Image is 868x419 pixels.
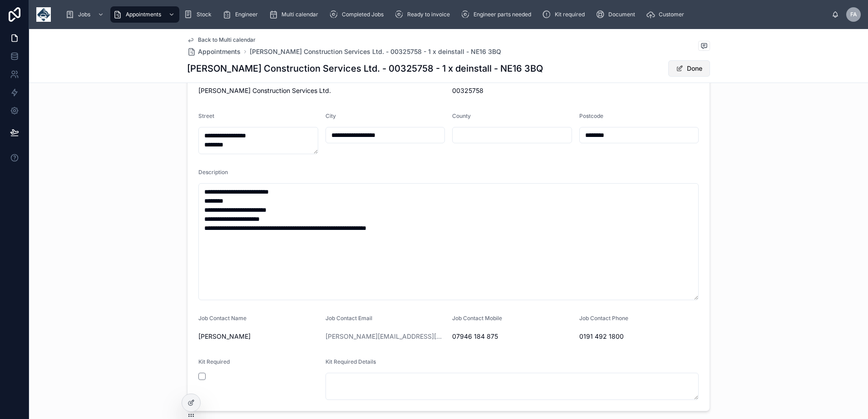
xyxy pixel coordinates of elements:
[198,358,230,365] span: Kit Required
[579,332,699,341] span: 0191 492 1800
[659,11,684,18] span: Customer
[58,5,832,24] div: scrollable content
[579,315,628,322] span: Job Contact Phone
[181,6,218,23] a: Stock
[198,86,445,95] span: [PERSON_NAME] Construction Services Ltd.
[198,36,256,44] span: Back to Multi calendar
[452,332,572,341] span: 07946 184 875
[325,332,445,341] a: [PERSON_NAME][EMAIL_ADDRESS][DOMAIN_NAME]
[110,6,179,23] a: Appointments
[555,11,585,18] span: Kit required
[608,11,635,18] span: Document
[392,6,456,23] a: Ready to invoice
[342,11,384,18] span: Completed Jobs
[198,315,247,322] span: Job Contact Name
[452,315,502,322] span: Job Contact Mobile
[220,6,264,23] a: Engineer
[187,47,241,56] a: Appointments
[325,358,376,365] span: Kit Required Details
[250,47,501,56] a: [PERSON_NAME] Construction Services Ltd. - 00325758 - 1 x deinstall - NE16 3BQ
[198,47,241,56] span: Appointments
[325,315,372,322] span: Job Contact Email
[452,112,471,119] span: County
[281,11,318,18] span: Multi calendar
[407,11,450,18] span: Ready to invoice
[325,112,336,119] span: City
[458,6,538,23] a: Engineer parts needed
[668,60,710,77] button: Done
[235,11,258,18] span: Engineer
[266,6,325,23] a: Multi calendar
[473,11,531,18] span: Engineer parts needed
[539,6,591,23] a: Kit required
[326,6,390,23] a: Completed Jobs
[198,332,318,341] span: [PERSON_NAME]
[197,11,212,18] span: Stock
[187,36,256,44] a: Back to Multi calendar
[36,7,51,22] img: App logo
[452,86,699,95] span: 00325758
[126,11,161,18] span: Appointments
[78,11,90,18] span: Jobs
[187,62,543,75] h1: [PERSON_NAME] Construction Services Ltd. - 00325758 - 1 x deinstall - NE16 3BQ
[198,169,228,175] span: Description
[593,6,641,23] a: Document
[198,112,214,119] span: Street
[63,6,108,23] a: Jobs
[579,112,603,119] span: Postcode
[850,11,857,18] span: FA
[643,6,690,23] a: Customer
